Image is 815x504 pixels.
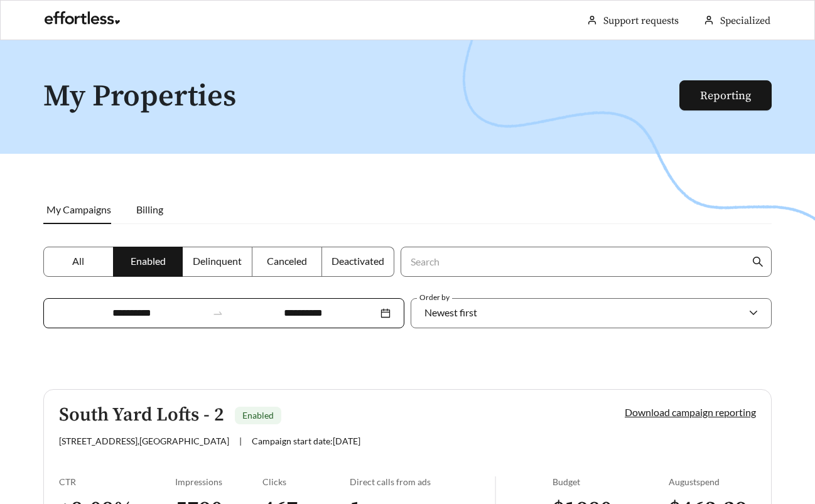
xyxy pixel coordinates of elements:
[212,308,224,319] span: swap-right
[752,256,764,267] span: search
[59,476,175,487] div: CTR
[252,436,360,446] span: Campaign start date: [DATE]
[239,436,242,446] span: |
[720,14,770,27] span: Specialized
[700,88,751,103] a: Reporting
[679,80,772,110] button: Reporting
[175,476,262,487] div: Impressions
[131,255,166,267] span: Enabled
[424,306,477,318] span: Newest first
[350,476,495,487] div: Direct calls from ads
[59,436,229,446] span: [STREET_ADDRESS] , [GEOGRAPHIC_DATA]
[212,308,224,319] span: to
[43,80,681,114] h1: My Properties
[59,405,224,426] h5: South Yard Lofts - 2
[193,255,242,267] span: Delinquent
[46,203,111,215] span: My Campaigns
[72,255,84,267] span: All
[267,255,307,267] span: Canceled
[553,476,669,487] div: Budget
[332,255,384,267] span: Deactivated
[625,406,756,418] a: Download campaign reporting
[262,476,350,487] div: Clicks
[136,203,163,215] span: Billing
[669,476,756,487] div: August spend
[603,14,679,27] a: Support requests
[242,410,274,421] span: Enabled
